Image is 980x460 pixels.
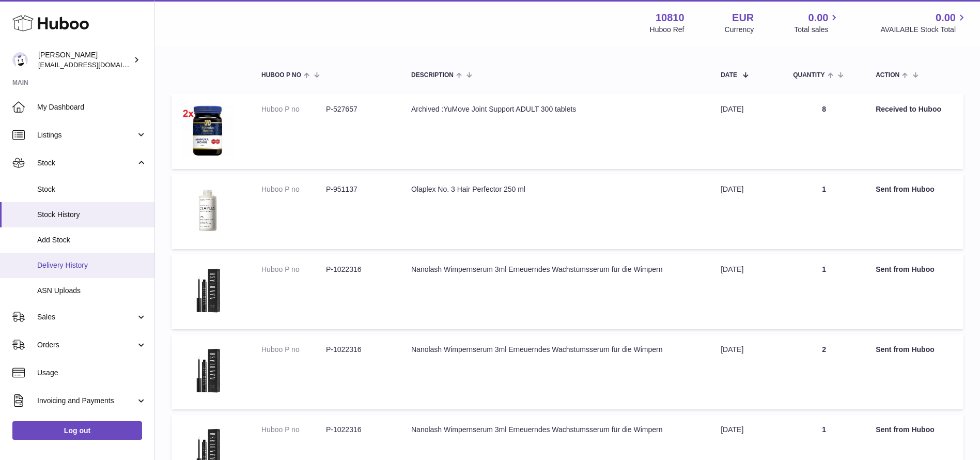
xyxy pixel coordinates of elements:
[876,265,935,273] strong: Sent from Huboo
[710,254,783,329] td: [DATE]
[326,345,391,355] dd: P-1022316
[261,185,326,194] dt: Huboo P no
[783,254,865,329] td: 1
[401,94,710,169] td: Archived :YuMove Joint Support ADULT 300 tablets
[37,130,136,140] span: Listings
[710,174,783,249] td: [DATE]
[794,25,840,35] span: Total sales
[326,185,391,194] dd: P-951137
[876,105,941,113] strong: Received to Huboo
[182,104,234,156] img: 108101720798440.jpg
[261,104,326,114] dt: Huboo P no
[12,421,142,440] a: Log out
[37,260,147,270] span: Delivery History
[37,185,147,194] span: Stock
[182,345,234,396] img: $_57.JPG
[411,72,454,79] span: Description
[401,174,710,249] td: Olaplex No. 3 Hair Perfector 250 ml
[326,425,391,435] dd: P-1022316
[12,52,28,68] img: pappaslebensmittel@gmail.com
[326,104,391,114] dd: P-527657
[37,102,147,112] span: My Dashboard
[261,265,326,274] dt: Huboo P no
[794,11,840,35] a: 0.00 Total sales
[37,312,136,322] span: Sales
[650,25,685,35] div: Huboo Ref
[876,72,899,79] span: Action
[876,425,935,434] strong: Sent from Huboo
[783,174,865,249] td: 1
[261,345,326,355] dt: Huboo P no
[37,235,147,245] span: Add Stock
[37,340,136,350] span: Orders
[182,185,234,236] img: $_57.JPG
[783,94,865,169] td: 8
[710,94,783,169] td: [DATE]
[876,185,935,193] strong: Sent from Huboo
[808,11,829,25] span: 0.00
[401,254,710,329] td: Nanolash Wimpernserum 3ml Erneuerndes Wachstumsserum für die Wimpern
[880,11,968,35] a: 0.00 AVAILABLE Stock Total
[38,60,152,69] span: [EMAIL_ADDRESS][DOMAIN_NAME]
[182,265,234,316] img: $_57.JPG
[725,25,754,35] div: Currency
[876,345,935,354] strong: Sent from Huboo
[793,72,825,79] span: Quantity
[37,210,147,220] span: Stock History
[37,396,136,406] span: Invoicing and Payments
[38,50,131,70] div: [PERSON_NAME]
[401,334,710,409] td: Nanolash Wimpernserum 3ml Erneuerndes Wachstumsserum für die Wimpern
[710,334,783,409] td: [DATE]
[732,11,754,25] strong: EUR
[37,158,136,168] span: Stock
[37,286,147,296] span: ASN Uploads
[261,425,326,435] dt: Huboo P no
[783,334,865,409] td: 2
[721,72,737,79] span: Date
[37,368,147,378] span: Usage
[656,11,685,25] strong: 10810
[880,25,968,35] span: AVAILABLE Stock Total
[326,265,391,274] dd: P-1022316
[261,72,301,79] span: Huboo P no
[936,11,956,25] span: 0.00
